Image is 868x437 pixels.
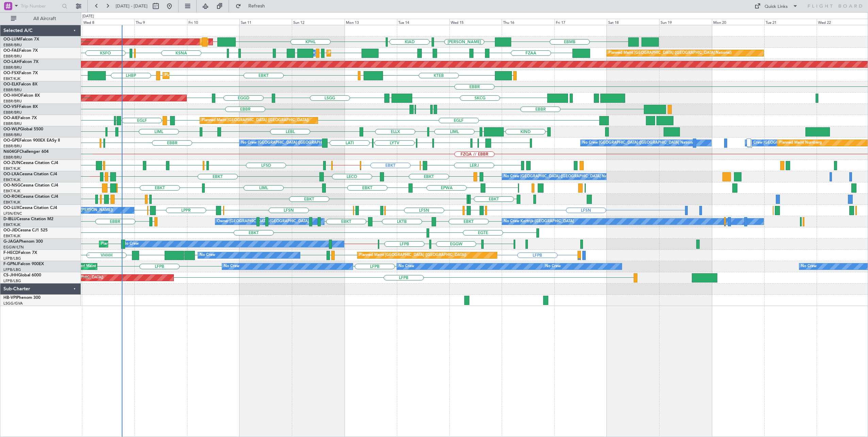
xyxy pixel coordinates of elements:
span: OO-FSX [3,71,19,75]
a: EBKT/KJK [3,189,20,194]
div: Sun 12 [292,19,344,25]
span: G-JAGA [3,240,19,244]
span: OO-ROK [3,195,20,199]
div: Thu 16 [502,19,554,25]
button: Refresh [232,1,273,12]
span: OO-JID [3,228,18,232]
span: OO-LAH [3,60,20,64]
a: LFSN/ENC [3,211,22,216]
span: OO-ELK [3,82,19,86]
div: No Crew [200,250,215,260]
button: All Aircraft [7,13,74,24]
a: OO-FSXFalcon 7X [3,71,38,75]
div: No Crew [GEOGRAPHIC_DATA] ([GEOGRAPHIC_DATA] National) [582,138,696,148]
button: Quick Links [751,1,801,12]
a: OO-ELKFalcon 8X [3,82,37,86]
a: EBBR/BRU [3,121,22,126]
a: OO-NSGCessna Citation CJ4 [3,183,58,188]
a: EBKT/KJK [3,76,20,81]
span: HB-VPI [3,296,17,300]
a: N604GFChallenger 604 [3,150,49,154]
a: LFPB/LBG [3,278,21,284]
a: LSGG/GVA [3,301,23,306]
div: Tue 14 [397,19,449,25]
div: Planned Maint Melsbroek Air Base [329,48,388,58]
a: OO-HHOFalcon 8X [3,94,40,98]
div: Sat 11 [239,19,292,25]
a: HB-VPIPhenom 300 [3,296,40,300]
span: OO-HHO [3,94,21,98]
span: OO-GPE [3,139,19,143]
span: OO-FAE [3,49,19,53]
span: OO-WLP [3,127,20,131]
div: Planned Maint [GEOGRAPHIC_DATA] ([GEOGRAPHIC_DATA] National) [608,48,732,58]
a: OO-VSFFalcon 8X [3,105,38,109]
div: Planned Maint [GEOGRAPHIC_DATA] ([GEOGRAPHIC_DATA]) [101,239,208,249]
a: OO-LAHFalcon 7X [3,60,38,64]
a: EBKT/KJK [3,233,20,239]
a: EBBR/BRU [3,132,22,137]
div: No Crew [801,261,817,272]
a: OO-AIEFalcon 7X [3,116,37,120]
a: EBBR/BRU [3,144,22,149]
a: OO-LUXCessna Citation CJ4 [3,206,57,210]
a: LFPB/LBG [3,256,21,261]
a: EBBR/BRU [3,155,22,160]
div: No Crew [399,261,414,272]
div: No Crew Kortrijk-[GEOGRAPHIC_DATA] [504,216,574,227]
div: Thu 9 [134,19,187,25]
input: Trip Number [21,1,60,11]
span: OO-LXA [3,172,19,176]
div: [DATE] [82,14,94,19]
a: EBKT/KJK [3,166,20,171]
a: EBBR/BRU [3,87,22,93]
div: No Crew [545,261,561,272]
span: OO-ZUN [3,161,20,165]
a: EBKT/KJK [3,222,20,227]
span: Refresh [243,4,271,9]
a: EBBR/BRU [3,65,22,70]
a: OO-LXACessna Citation CJ4 [3,172,57,176]
span: OO-AIE [3,116,18,120]
div: No Crew [123,239,139,249]
span: OO-LUX [3,206,19,210]
a: OO-ROKCessna Citation CJ4 [3,195,58,199]
a: EGGW/LTN [3,245,24,250]
div: Tue 21 [764,19,817,25]
a: OO-JIDCessna CJ1 525 [3,228,48,232]
div: Mon 13 [345,19,397,25]
a: OO-WLPGlobal 5500 [3,127,43,131]
div: Fri 17 [554,19,607,25]
a: G-JAGAPhenom 300 [3,240,43,244]
div: No Crew [224,261,239,272]
div: No Crew [GEOGRAPHIC_DATA] ([GEOGRAPHIC_DATA] National) [504,172,618,182]
span: F-HECD [3,251,18,255]
span: OO-LUM [3,37,20,42]
a: LFPB/LBG [3,267,21,272]
a: D-IBLUCessna Citation M2 [3,217,53,221]
span: [DATE] - [DATE] [116,3,148,9]
a: EBBR/BRU [3,43,22,48]
a: OO-LUMFalcon 7X [3,37,39,42]
div: No Crew [GEOGRAPHIC_DATA] ([GEOGRAPHIC_DATA] National) [241,138,355,148]
span: CS-JHH [3,273,18,277]
span: D-IBLU [3,217,17,221]
a: EBBR/BRU [3,54,22,59]
div: Wed 15 [449,19,502,25]
div: Owner [GEOGRAPHIC_DATA]-[GEOGRAPHIC_DATA] [217,216,309,227]
span: OO-NSG [3,183,20,188]
a: F-HECDFalcon 7X [3,251,37,255]
div: Fri 10 [187,19,239,25]
div: Planned Maint Nurnberg [779,138,822,148]
span: N604GF [3,150,19,154]
span: F-GPNJ [3,262,18,266]
span: OO-VSF [3,105,19,109]
div: Quick Links [765,3,788,10]
a: F-GPNJFalcon 900EX [3,262,44,266]
div: Wed 8 [82,19,134,25]
a: OO-FAEFalcon 7X [3,49,38,53]
div: Sun 19 [659,19,712,25]
a: CS-JHHGlobal 6000 [3,273,41,277]
a: EBKT/KJK [3,200,20,205]
div: Mon 20 [712,19,764,25]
